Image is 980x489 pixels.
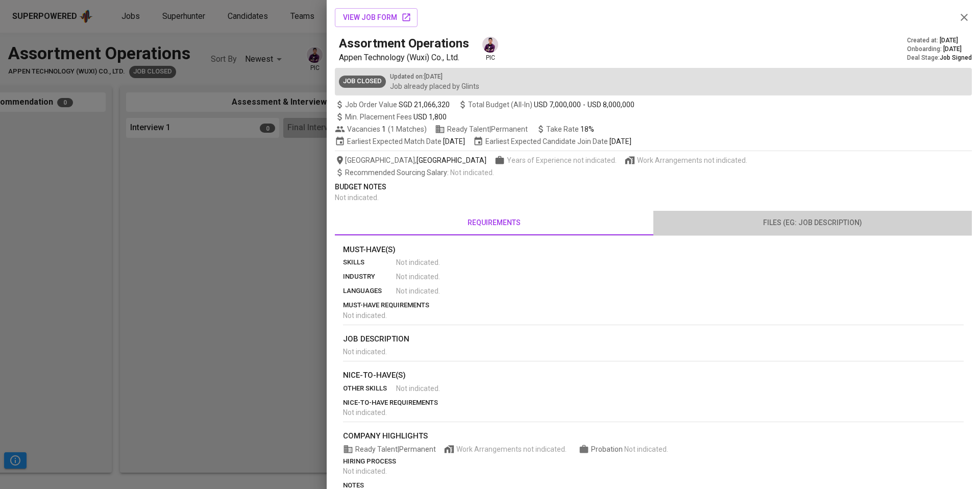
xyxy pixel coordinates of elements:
[343,272,396,282] p: industry
[343,333,964,345] p: job description
[940,36,958,45] span: [DATE]
[335,155,486,165] span: [GEOGRAPHIC_DATA] ,
[339,77,386,86] span: Job Closed
[390,81,479,91] p: Job already placed by Glints
[482,37,498,53] img: erwin@glints.com
[343,444,436,454] span: Ready Talent | Permanent
[435,124,528,134] span: Ready Talent | Permanent
[450,168,494,177] span: Not indicated .
[458,100,634,110] span: Total Budget (All-In)
[413,113,447,121] span: USD 1,800
[396,383,440,394] span: Not indicated .
[907,45,972,54] div: Onboarding :
[534,100,581,110] span: USD 7,000,000
[580,125,594,133] span: 18%
[343,348,387,356] span: Not indicated .
[343,398,964,408] p: nice-to-have requirements
[456,444,567,454] span: Work Arrangements not indicated.
[343,286,396,296] p: languages
[335,193,379,202] span: Not indicated .
[609,136,631,146] span: [DATE]
[343,467,387,475] span: Not indicated .
[443,136,465,146] span: [DATE]
[343,311,387,320] span: Not indicated .
[943,45,962,54] span: [DATE]
[335,8,418,27] button: view job form
[907,36,972,45] div: Created at :
[335,136,465,146] span: Earliest Expected Match Date
[380,124,386,134] span: 1
[396,272,440,282] span: Not indicated .
[345,113,447,121] span: Min. Placement Fees
[343,300,964,310] p: must-have requirements
[343,430,964,442] p: company highlights
[335,182,972,192] p: Budget Notes
[339,35,469,52] h5: Assortment Operations
[591,445,624,453] span: Probation
[343,11,409,24] span: view job form
[335,124,427,134] span: Vacancies ( 1 Matches )
[390,72,479,81] p: Updated on : [DATE]
[659,216,966,229] span: files (eg: job description)
[339,53,459,62] span: Appen Technology (Wuxi) Co., Ltd.
[341,216,647,229] span: requirements
[416,155,486,165] span: [GEOGRAPHIC_DATA]
[583,100,585,110] span: -
[473,136,631,146] span: Earliest Expected Candidate Join Date
[587,100,634,110] span: USD 8,000,000
[396,257,440,267] span: Not indicated .
[343,408,387,417] span: Not indicated .
[343,370,964,381] p: nice-to-have(s)
[343,257,396,267] p: skills
[335,100,450,110] span: Job Order Value
[343,244,964,256] p: Must-Have(s)
[907,54,972,62] div: Deal Stage :
[940,54,972,61] span: Job Signed
[481,36,499,62] div: pic
[343,383,396,394] p: other skills
[343,456,964,467] p: hiring process
[624,445,668,453] span: Not indicated .
[546,125,594,133] span: Take Rate
[345,168,450,177] span: Recommended Sourcing Salary :
[399,100,450,110] span: SGD 21,066,320
[396,286,440,296] span: Not indicated .
[507,155,617,165] span: Years of Experience not indicated.
[637,155,747,165] span: Work Arrangements not indicated.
